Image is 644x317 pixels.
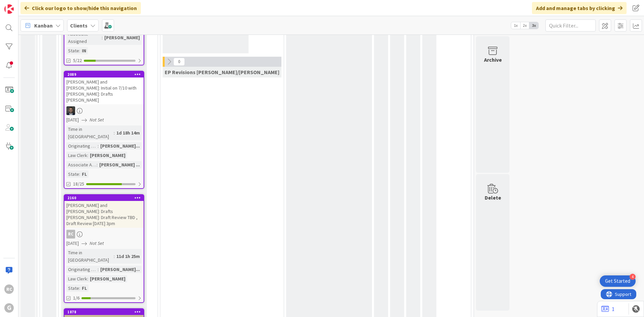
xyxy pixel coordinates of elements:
span: Kanban [34,21,53,30]
img: JW [66,106,75,115]
div: Open Get Started checklist, remaining modules: 4 [600,275,636,287]
div: Law Clerk [66,275,87,282]
span: Support [14,1,31,9]
div: [PERSON_NAME]... [99,266,142,273]
div: RC [4,284,14,294]
div: 2160 [67,196,144,200]
div: Get Started [605,278,630,284]
span: : [87,275,88,282]
div: 2089 [64,71,144,77]
i: Not Set [90,240,104,246]
div: RC [66,230,75,239]
div: State [66,284,79,292]
span: : [98,142,99,150]
span: : [87,152,88,159]
a: 2089[PERSON_NAME] and [PERSON_NAME]: Initial on 7/10 with [PERSON_NAME]: Drafts [PERSON_NAME]JW[D... [64,71,144,189]
span: 2x [520,22,529,29]
i: Not Set [90,117,104,123]
div: 2160 [64,195,144,201]
div: [PERSON_NAME] ... [98,161,142,168]
div: JW [64,106,144,115]
div: IN [80,47,88,54]
span: 18/25 [73,180,84,188]
span: : [98,266,99,273]
div: Click our logo to show/hide this navigation [20,2,141,14]
div: [PERSON_NAME] and [PERSON_NAME]: Drafts [PERSON_NAME]: Draft Review TBD , Draft Review [DATE] 3pm [64,201,144,228]
div: Associate Assigned [66,161,97,168]
span: : [97,161,98,168]
div: [PERSON_NAME]... [99,142,142,150]
div: 4 [630,274,636,280]
span: : [114,253,115,260]
div: Law Clerk [66,152,87,159]
div: Originating Attorney [66,266,98,273]
img: Visit kanbanzone.com [4,4,14,14]
span: 3x [529,22,538,29]
span: 1x [511,22,520,29]
span: : [102,34,103,41]
div: 1878 [67,310,144,314]
div: [PERSON_NAME] [88,275,127,282]
span: : [79,284,80,292]
b: Clients [70,22,88,29]
div: 2089[PERSON_NAME] and [PERSON_NAME]: Initial on 7/10 with [PERSON_NAME]: Drafts [PERSON_NAME] [64,71,144,104]
div: Add and manage tabs by clicking [532,2,627,14]
input: Quick Filter... [545,19,596,32]
div: State [66,47,79,54]
div: Time in [GEOGRAPHIC_DATA] [66,249,114,264]
div: State [66,170,79,178]
span: 0 [173,58,185,66]
a: 1 [601,305,614,313]
a: 2160[PERSON_NAME] and [PERSON_NAME]: Drafts [PERSON_NAME]: Draft Review TBD , Draft Review [DATE]... [64,194,144,303]
div: Archive [484,56,502,64]
span: 1/6 [73,295,79,302]
div: FL [80,284,89,292]
div: Time in [GEOGRAPHIC_DATA] [66,125,114,140]
div: G [4,303,14,313]
div: 1d 18h 14m [115,129,142,137]
span: 5/22 [73,57,82,64]
div: Originating Attorney [66,142,98,150]
span: EP Revisions Brad/Jonas [165,69,279,75]
span: [DATE] [66,116,79,123]
div: Delete [485,194,501,202]
div: [PERSON_NAME] and [PERSON_NAME]: Initial on 7/10 with [PERSON_NAME]: Drafts [PERSON_NAME] [64,77,144,104]
div: 1878 [64,309,144,315]
span: : [79,47,80,54]
span: : [79,170,80,178]
div: [PERSON_NAME] [88,152,127,159]
div: 2160[PERSON_NAME] and [PERSON_NAME]: Drafts [PERSON_NAME]: Draft Review TBD , Draft Review [DATE]... [64,195,144,228]
span: : [114,129,115,137]
div: [PERSON_NAME] [103,34,142,41]
div: 11d 1h 25m [115,253,142,260]
div: RC [64,230,144,239]
div: FL [80,170,89,178]
div: 2089 [67,72,144,77]
div: Associate Assigned [66,30,102,45]
span: [DATE] [66,240,79,247]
